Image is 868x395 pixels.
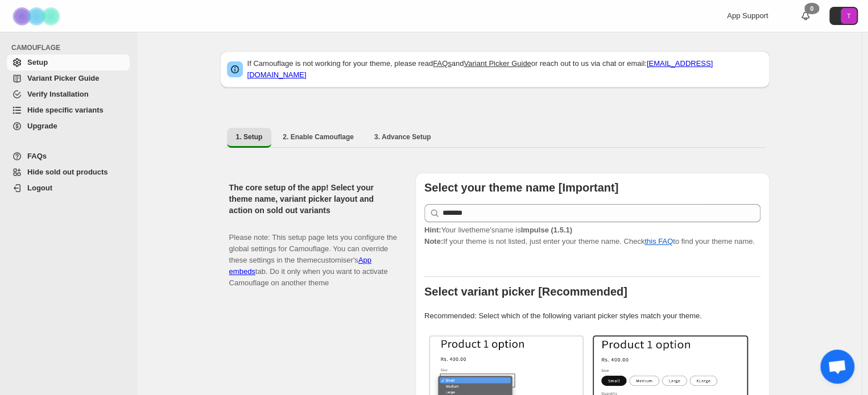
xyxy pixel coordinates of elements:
[7,86,130,102] a: Verify Installation
[27,90,89,98] span: Verify Installation
[9,1,66,32] img: Camouflage
[27,58,48,66] span: Setup
[7,164,130,180] a: Hide sold out products
[283,132,354,142] span: 2. Enable Camouflage
[7,70,130,86] a: Variant Picker Guide
[727,11,768,20] span: App Support
[27,184,52,192] span: Logout
[433,59,452,68] a: FAQs
[7,118,130,134] a: Upgrade
[424,226,441,234] strong: Hint:
[424,181,618,194] b: Select your theme name [Important]
[804,3,819,14] div: 0
[644,237,673,246] a: this FAQ
[27,168,108,176] span: Hide sold out products
[27,152,47,160] span: FAQs
[236,132,263,142] span: 1. Setup
[229,221,397,289] p: Please note: This setup page lets you configure the global settings for Camouflage. You can overr...
[27,106,104,114] span: Hide specific variants
[27,74,99,82] span: Variant Picker Guide
[424,224,760,247] p: If your theme is not listed, just enter your theme name. Check to find your theme name.
[247,58,763,81] p: If Camouflage is not working for your theme, please read and or reach out to us via chat or email:
[27,122,57,130] span: Upgrade
[820,350,854,384] a: Open chat
[829,7,858,25] button: Avatar with initials T
[424,285,627,298] b: Select variant picker [Recommended]
[424,226,572,234] span: Your live theme's name is
[841,8,857,24] span: Avatar with initials T
[7,55,130,70] a: Setup
[800,10,811,22] a: 0
[520,226,572,234] strong: Impulse (1.5.1)
[7,102,130,118] a: Hide specific variants
[424,310,760,322] p: Recommended: Select which of the following variant picker styles match your theme.
[229,182,397,216] h2: The core setup of the app! Select your theme name, variant picker layout and action on sold out v...
[7,180,130,196] a: Logout
[424,237,443,246] strong: Note:
[7,148,130,164] a: FAQs
[847,13,851,19] text: T
[374,132,431,142] span: 3. Advance Setup
[11,43,131,52] span: CAMOUFLAGE
[464,59,531,68] a: Variant Picker Guide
